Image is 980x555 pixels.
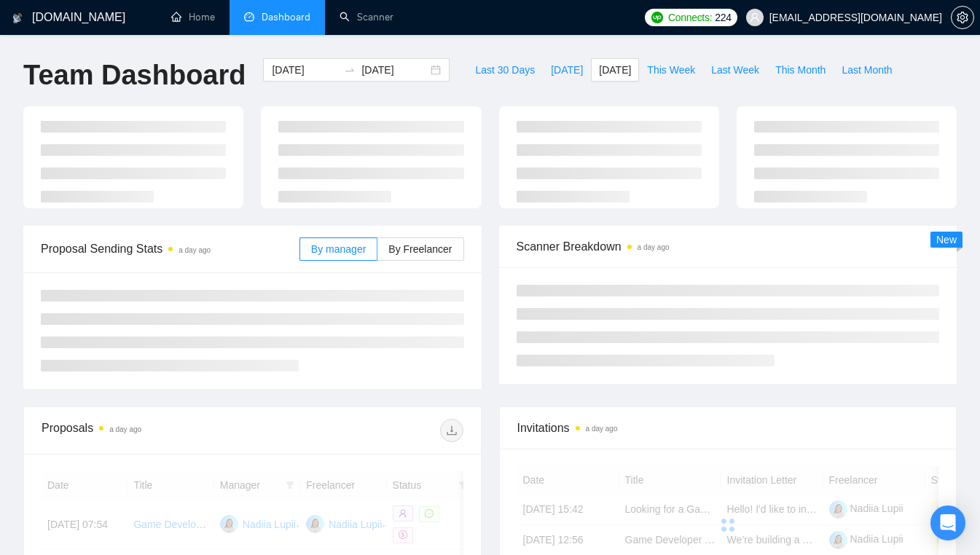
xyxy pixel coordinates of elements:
button: setting [951,6,974,29]
button: Last 30 Days [467,58,543,82]
span: dashboard [244,12,254,22]
div: Proposals [42,419,252,442]
button: [DATE] [591,58,639,82]
span: Last Week [711,62,759,78]
button: Last Week [703,58,767,82]
button: This Month [767,58,834,82]
span: setting [952,12,973,23]
img: upwork-logo.png [651,12,663,23]
span: Connects: [668,9,712,25]
button: This Week [639,58,703,82]
span: This Week [647,62,695,78]
input: End date [361,62,428,78]
span: swap-right [344,64,356,76]
span: Last Month [842,62,892,78]
span: Proposal Sending Stats [41,240,299,258]
span: Invitations [517,419,939,437]
span: By manager [311,243,366,255]
span: to [344,64,356,76]
span: [DATE] [599,62,631,78]
span: New [936,234,957,245]
a: searchScanner [340,11,393,23]
span: Scanner Breakdown [517,237,940,256]
a: homeHome [171,11,215,23]
a: setting [951,12,974,23]
span: user [750,12,760,23]
span: Last 30 Days [475,62,535,78]
button: Last Month [834,58,900,82]
h1: Team Dashboard [23,58,246,92]
div: Open Intercom Messenger [930,505,965,540]
span: 224 [715,9,731,25]
span: [DATE] [551,62,583,78]
time: a day ago [109,425,141,433]
span: This Month [775,62,826,78]
img: logo [12,7,23,30]
time: a day ago [586,425,618,433]
button: [DATE] [543,58,591,82]
time: a day ago [638,243,670,251]
time: a day ago [179,246,211,254]
span: By Freelancer [388,243,452,255]
input: Start date [272,62,338,78]
span: Dashboard [262,11,310,23]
